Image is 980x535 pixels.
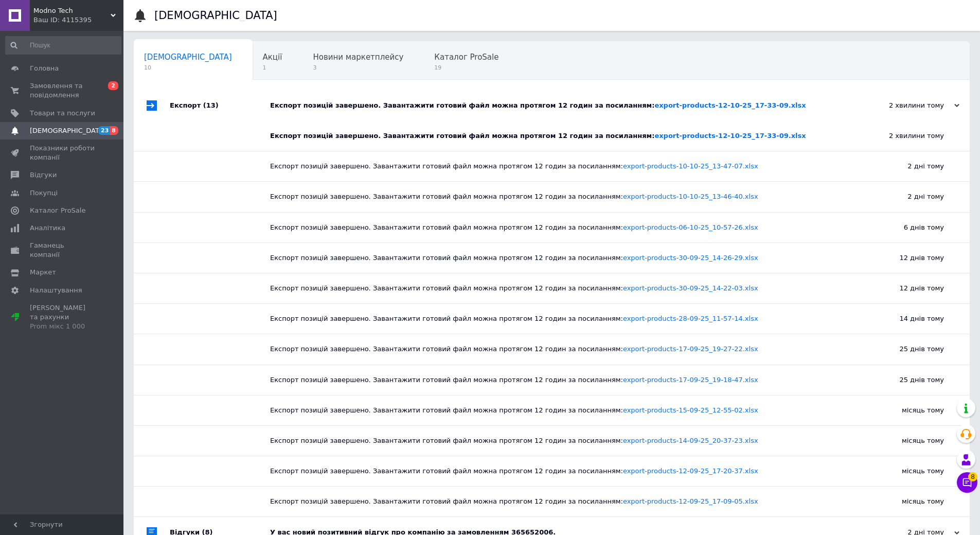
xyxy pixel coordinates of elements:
[623,497,758,505] a: export-products-12-09-25_17-09-05.xlsx
[841,243,970,273] div: 12 днів тому
[841,395,970,425] div: місяць тому
[30,170,57,180] span: Відгуки
[270,162,841,171] div: Експорт позицій завершено. Завантажити готовий файл можна протягом 12 годин за посиланням:
[263,53,282,62] span: Акції
[841,426,970,456] div: місяць тому
[270,344,841,354] div: Експорт позицій завершено. Завантажити готовий файл можна протягом 12 годин за посиланням:
[30,144,95,162] span: Показники роботи компанії
[30,126,106,135] span: [DEMOGRAPHIC_DATA]
[203,101,219,109] span: (13)
[857,101,959,110] div: 2 хвилини тому
[654,101,806,109] a: export-products-12-10-25_17-33-09.xlsx
[841,365,970,395] div: 25 днів тому
[623,162,758,170] a: export-products-10-10-25_13-47-07.xlsx
[30,109,95,118] span: Товари та послуги
[623,223,758,231] a: export-products-06-10-25_10-57-26.xlsx
[841,121,970,151] div: 2 хвилини тому
[623,254,758,262] a: export-products-30-09-25_14-26-29.xlsx
[623,284,758,292] a: export-products-30-09-25_14-22-03.xlsx
[5,36,121,55] input: Пошук
[313,64,403,72] span: 3
[841,182,970,212] div: 2 дні тому
[30,303,95,332] span: [PERSON_NAME] та рахунки
[144,64,232,72] span: 10
[108,81,118,90] span: 2
[270,101,857,110] div: Експорт позицій завершено. Завантажити готовий файл можна протягом 12 годин за посиланням:
[270,436,841,445] div: Експорт позицій завершено. Завантажити готовий файл можна протягом 12 годин за посиланням:
[30,268,56,277] span: Маркет
[30,286,82,295] span: Налаштування
[270,406,841,415] div: Експорт позицій завершено. Завантажити готовий файл можна протягом 12 годин за посиланням:
[623,406,758,414] a: export-products-15-09-25_12-55-02.xlsx
[270,284,841,293] div: Експорт позицій завершено. Завантажити готовий файл можна протягом 12 годин за посиланням:
[270,375,841,385] div: Експорт позицій завершено. Завантажити готовий файл можна протягом 12 годин за посиланням:
[313,53,403,62] span: Новини маркетплейсу
[623,193,758,200] a: export-products-10-10-25_13-46-40.xlsx
[30,206,85,215] span: Каталог ProSale
[957,472,977,493] button: Чат з покупцем8
[30,223,65,233] span: Аналітика
[841,304,970,334] div: 14 днів тому
[270,314,841,323] div: Експорт позицій завершено. Завантажити готовий файл можна протягом 12 годин за посиланням:
[170,90,270,121] div: Експорт
[33,15,123,25] div: Ваш ID: 4115395
[841,151,970,181] div: 2 дні тому
[30,64,59,73] span: Головна
[30,241,95,260] span: Гаманець компанії
[270,253,841,263] div: Експорт позицій завершено. Завантажити готовий файл можна протягом 12 годин за посиланням:
[30,322,95,331] div: Prom мікс 1 000
[968,472,977,481] span: 8
[144,53,232,62] span: [DEMOGRAPHIC_DATA]
[263,64,282,72] span: 1
[623,437,758,444] a: export-products-14-09-25_20-37-23.xlsx
[841,273,970,303] div: 12 днів тому
[98,126,110,135] span: 23
[623,467,758,475] a: export-products-12-09-25_17-20-37.xlsx
[654,132,806,140] a: export-products-12-10-25_17-33-09.xlsx
[841,213,970,243] div: 6 днів тому
[623,315,758,322] a: export-products-28-09-25_11-57-14.xlsx
[30,81,95,100] span: Замовлення та повідомлення
[270,497,841,506] div: Експорт позицій завершено. Завантажити готовий файл можна протягом 12 годин за посиланням:
[434,53,498,62] span: Каталог ProSale
[270,467,841,476] div: Експорт позицій завершено. Завантажити готовий файл можна протягом 12 годин за посиланням:
[110,126,118,135] span: 8
[623,376,758,384] a: export-products-17-09-25_19-18-47.xlsx
[841,487,970,516] div: місяць тому
[270,223,841,232] div: Експорт позицій завершено. Завантажити готовий файл можна протягом 12 годин за посиланням:
[841,334,970,364] div: 25 днів тому
[33,6,111,15] span: Modno Tech
[154,9,277,22] h1: [DEMOGRAPHIC_DATA]
[841,456,970,486] div: місяць тому
[623,345,758,353] a: export-products-17-09-25_19-27-22.xlsx
[30,188,58,198] span: Покупці
[270,192,841,201] div: Експорт позицій завершено. Завантажити готовий файл можна протягом 12 годин за посиланням:
[434,64,498,72] span: 19
[270,131,841,141] div: Експорт позицій завершено. Завантажити готовий файл можна протягом 12 годин за посиланням:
